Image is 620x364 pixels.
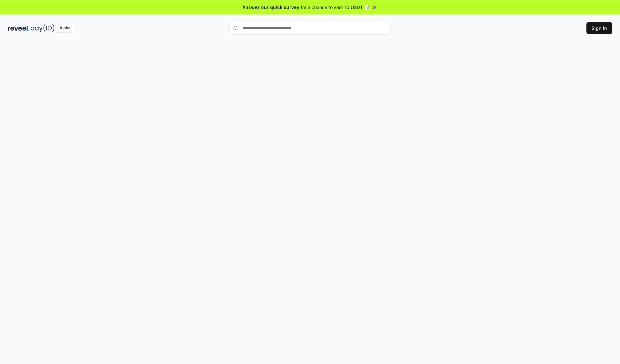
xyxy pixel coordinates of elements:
span: Answer our quick survey [243,4,299,11]
div: Alpha [56,24,74,32]
img: reveel_dark [8,24,29,32]
span: for a chance to earn 10 USDT 📝 [301,4,370,11]
img: pay_id [31,24,55,32]
button: Sign In [586,22,612,34]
